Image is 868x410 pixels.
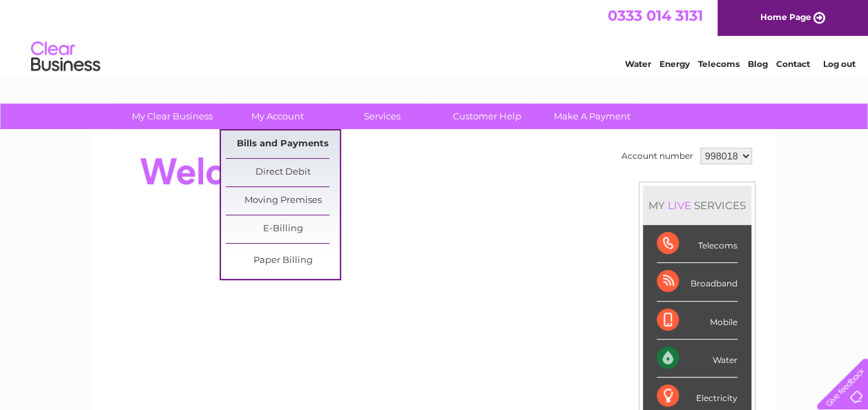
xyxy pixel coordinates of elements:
[30,36,101,78] img: logo.png
[657,340,737,378] div: Water
[665,199,694,212] div: LIVE
[226,247,340,275] a: Paper Billing
[625,59,651,69] a: Water
[115,104,229,129] a: My Clear Business
[698,59,740,69] a: Telecoms
[535,104,649,129] a: Make A Payment
[220,104,334,129] a: My Account
[657,263,737,301] div: Broadband
[822,59,855,69] a: Log out
[776,59,810,69] a: Contact
[657,302,737,340] div: Mobile
[226,130,340,158] a: Bills and Payments
[325,104,439,129] a: Services
[226,215,340,243] a: E-Billing
[108,8,761,67] div: Clear Business is a trading name of Verastar Limited (registered in [GEOGRAPHIC_DATA] No. 3667643...
[226,159,340,186] a: Direct Debit
[430,104,544,129] a: Customer Help
[657,225,737,263] div: Telecoms
[226,187,340,215] a: Moving Premises
[659,59,690,69] a: Energy
[748,59,768,69] a: Blog
[618,144,697,168] td: Account number
[608,7,703,24] a: 0333 014 3131
[643,186,751,225] div: MY SERVICES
